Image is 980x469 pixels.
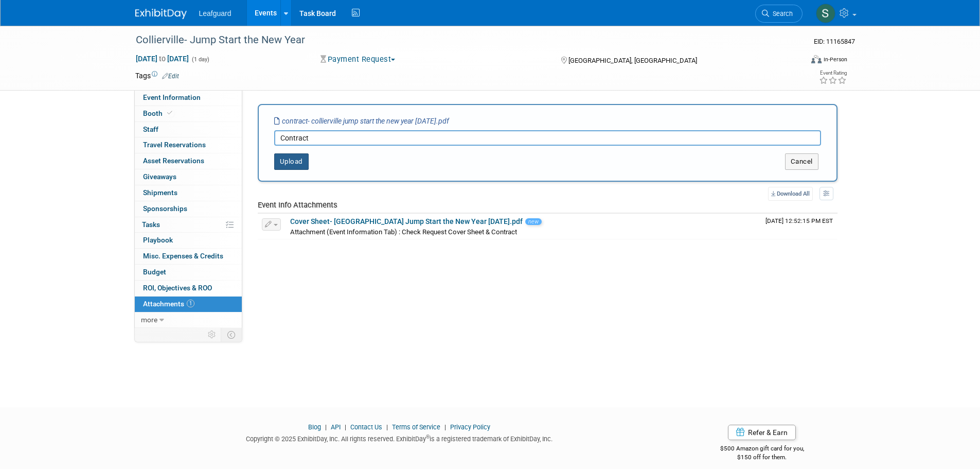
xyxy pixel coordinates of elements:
[221,328,242,341] td: Toggle Event Tabs
[135,201,242,217] a: Sponsorships
[135,185,242,201] a: Shipments
[135,233,242,248] a: Playbook
[135,122,242,137] a: Staff
[819,71,847,76] div: Event Rating
[450,423,490,431] a: Privacy Policy
[135,432,664,444] div: Copyright © 2025 ExhibitDay, Inc. All rights reserved. ExhibitDay is a registered trademark of Ex...
[768,187,813,201] a: Download All
[143,204,187,213] span: Sponsorships
[143,93,201,101] span: Event Information
[135,297,242,312] a: Attachments1
[187,300,194,307] span: 1
[274,153,309,170] button: Upload
[143,125,158,133] span: Staff
[342,423,349,431] span: |
[568,57,697,64] span: [GEOGRAPHIC_DATA], [GEOGRAPHIC_DATA]
[442,423,449,431] span: |
[135,169,242,185] a: Giveaways
[143,172,176,181] span: Giveaways
[525,218,542,225] span: new
[290,228,517,236] span: Attachment (Event Information Tab) : Check Request Cover Sheet & Contract
[157,55,167,63] span: to
[143,236,173,244] span: Playbook
[679,453,845,462] div: $150 off for them.
[191,56,209,63] span: (1 day)
[323,423,329,431] span: |
[143,188,177,197] span: Shipments
[135,137,242,153] a: Travel Reservations
[199,9,231,18] span: Leafguard
[258,200,337,210] span: Event Info Attachments
[755,5,803,23] a: Search
[135,153,242,169] a: Asset Reservations
[765,217,833,224] span: Upload Timestamp
[742,54,848,69] div: Event Format
[141,316,157,324] span: more
[392,423,440,431] a: Terms of Service
[679,438,845,461] div: $500 Amazon gift card for you,
[135,249,242,264] a: Misc. Expenses & Credits
[811,55,822,63] img: Format-Inperson.png
[290,217,523,225] a: Cover Sheet- [GEOGRAPHIC_DATA] Jump Start the New Year [DATE].pdf
[308,423,321,431] a: Blog
[785,153,818,170] button: Cancel
[274,130,821,146] input: Enter description
[135,71,179,81] td: Tags
[135,281,242,296] a: ROI, Objectives & ROO
[167,110,172,116] i: Booth reservation complete
[350,423,382,431] a: Contact Us
[426,434,430,440] sup: ®
[143,300,194,308] span: Attachments
[135,312,242,328] a: more
[132,31,787,49] div: Collierville- Jump Start the New Year
[135,54,189,63] span: [DATE] [DATE]
[816,4,835,23] img: Stephanie Luke
[135,106,242,121] a: Booth
[135,9,187,19] img: ExhibitDay
[143,284,212,292] span: ROI, Objectives & ROO
[143,109,174,117] span: Booth
[769,10,793,18] span: Search
[331,423,341,431] a: API
[142,220,160,229] span: Tasks
[135,265,242,280] a: Budget
[135,90,242,106] a: Event Information
[203,328,221,341] td: Personalize Event Tab Strip
[814,38,855,45] span: Event ID: 11165847
[384,423,390,431] span: |
[162,73,179,80] a: Edit
[143,157,204,165] span: Asset Reservations
[761,214,838,239] td: Upload Timestamp
[317,54,399,65] button: Payment Request
[143,252,223,260] span: Misc. Expenses & Credits
[135,217,242,233] a: Tasks
[728,425,796,440] a: Refer & Earn
[143,141,206,149] span: Travel Reservations
[143,268,166,276] span: Budget
[274,117,449,125] i: contract- collierville jump start the new year [DATE].pdf
[823,56,847,63] div: In-Person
